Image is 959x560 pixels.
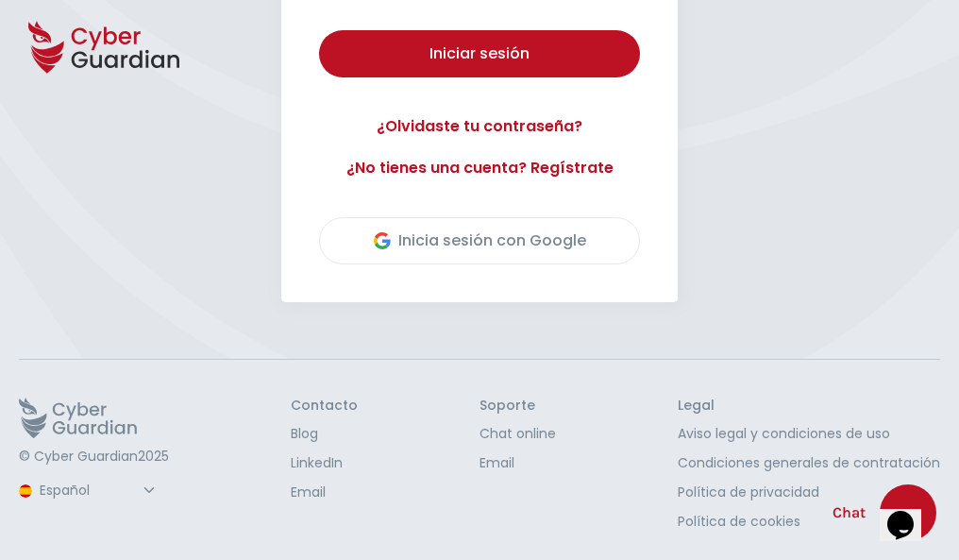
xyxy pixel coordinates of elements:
[479,398,556,415] h3: Soporte
[319,115,640,138] a: ¿Olvidaste tu contraseña?
[678,512,940,532] a: Política de cookies
[678,453,940,473] a: Condiciones generales de contratación
[678,483,940,502] a: Política de privacidad
[19,449,169,466] p: © Cyber Guardian 2025
[678,398,940,415] h3: Legal
[291,483,358,502] a: Email
[291,453,358,473] a: LinkedIn
[479,453,556,473] a: Email
[880,484,940,541] iframe: chat widget
[319,217,640,264] button: Inicia sesión con Google
[678,424,940,444] a: Aviso legal y condiciones de uso
[479,424,556,444] a: Chat online
[833,501,866,524] span: Chat
[291,424,358,444] a: Blog
[319,157,640,179] a: ¿No tienes una cuenta? Regístrate
[374,229,586,252] div: Inicia sesión con Google
[19,484,32,498] img: region-logo
[291,398,358,415] h3: Contacto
